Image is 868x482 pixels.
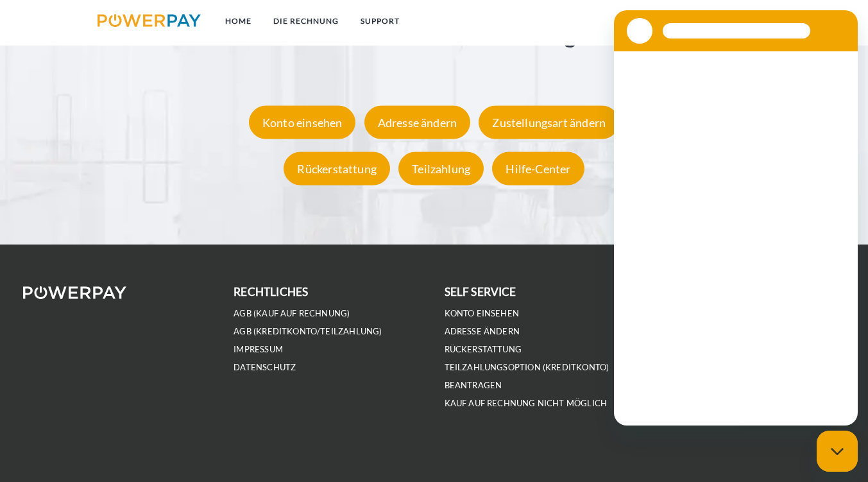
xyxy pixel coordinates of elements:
a: Zustellungsart ändern [475,116,622,130]
iframe: Schaltfläche zum Öffnen des Messaging-Fensters [817,431,858,472]
div: Konto einsehen [249,106,356,139]
div: Teilzahlung [398,152,484,185]
a: Adresse ändern [361,116,474,130]
a: Kauf auf Rechnung nicht möglich [445,398,608,409]
a: Teilzahlung [395,162,487,176]
a: DIE RECHNUNG [262,10,350,33]
img: logo-powerpay.svg [98,14,201,27]
img: logo-powerpay-white.svg [23,286,126,299]
a: IMPRESSUM [234,344,283,355]
a: Teilzahlungsoption (KREDITKONTO) beantragen [445,362,609,391]
a: AGB (Kreditkonto/Teilzahlung) [234,326,382,337]
a: Hilfe-Center [489,162,587,176]
a: agb [704,10,744,33]
a: SUPPORT [350,10,411,33]
a: Konto einsehen [445,308,520,319]
b: rechtliches [234,285,308,298]
b: self service [445,285,516,298]
a: Home [214,10,262,33]
a: Rückerstattung [445,344,522,355]
div: Rückerstattung [284,152,390,185]
div: Zustellungsart ändern [479,106,619,139]
a: DATENSCHUTZ [234,362,296,373]
a: AGB (Kauf auf Rechnung) [234,308,350,319]
a: Konto einsehen [246,116,359,130]
div: Adresse ändern [364,106,471,139]
a: Rückerstattung [280,162,393,176]
div: Hilfe-Center [492,152,584,185]
iframe: Messaging-Fenster [614,10,858,426]
a: Adresse ändern [445,326,520,337]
